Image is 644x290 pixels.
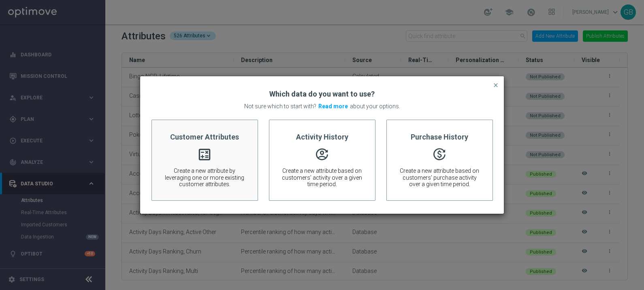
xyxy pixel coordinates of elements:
[399,168,480,188] span: Create a new attribute based on customers’ purchase activity over a given time period.
[244,103,316,110] p: Not sure which to start with?
[269,89,375,99] h2: Which data do you want to use?
[350,103,400,110] p: about your options.
[493,82,499,86] span: close
[197,147,212,151] i: calculate
[316,101,350,112] a: Read more
[281,150,363,159] span: 
[170,134,239,141] span: Customer Attributes
[281,168,363,188] span: Create a new attribute based on customers’ activity over a given time period.
[399,150,480,159] span: 
[164,168,245,188] span: Create a new attribute by leveraging one or more existing customer attributes.
[296,134,348,141] span: Activity History
[411,134,468,141] span: Purchase History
